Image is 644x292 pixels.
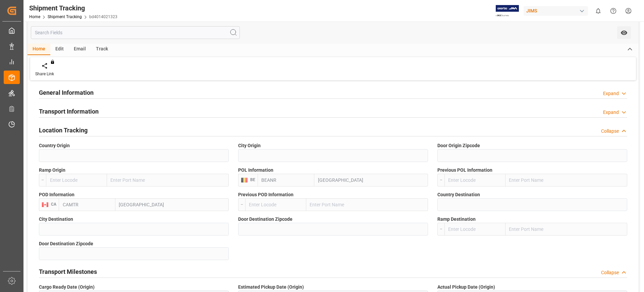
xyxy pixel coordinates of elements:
[591,3,606,18] button: show 0 new notifications
[39,216,73,223] span: City Destination
[505,174,627,186] input: Enter Port Name
[238,142,261,149] span: City Origin
[29,3,117,13] div: Shipment Tracking
[238,167,273,174] span: POL Information
[39,284,95,291] span: Cargo Ready Date (Origin)
[444,223,505,236] input: Enter Locode
[59,198,115,211] input: Enter Locode
[524,4,591,17] button: JIMS
[524,6,588,16] div: JIMS
[437,284,495,291] span: Actual Pickup Date (Origin)
[505,223,627,236] input: Enter Port Name
[437,191,480,198] span: Country Destination
[39,88,94,97] h2: General Information
[48,14,82,19] a: Shipment Tracking
[603,90,619,97] div: Expand
[39,167,65,174] span: Ramp Origin
[29,14,40,19] a: Home
[444,174,505,186] input: Enter Locode
[39,107,99,116] h2: Transport Information
[496,5,519,17] img: Exertis%20JAM%20-%20Email%20Logo.jpg_1722504956.jpg
[115,198,229,211] input: Enter Port Name
[238,191,293,198] span: Previous POD Information
[601,269,619,276] div: Collapse
[437,167,492,174] span: Previous POL Information
[306,198,428,211] input: Enter Port Name
[39,240,93,247] span: Door Destination Zipcode
[238,216,292,223] span: Door Destination Zipcode
[28,44,50,55] div: Home
[50,44,69,55] div: Edit
[46,174,107,186] input: Enter Locode
[107,174,229,186] input: Enter Port Name
[69,44,91,55] div: Email
[91,44,113,55] div: Track
[606,3,621,18] button: Help Center
[39,267,97,276] h2: Transport Milestones
[39,126,88,135] h2: Location Tracking
[437,142,480,149] span: Door Origin Zipcode
[601,128,619,135] div: Collapse
[617,26,631,39] button: open menu
[238,284,304,291] span: Estimated Pickup Date (Origin)
[39,142,70,149] span: Country Origin
[245,198,306,211] input: Enter Locode
[437,216,476,223] span: Ramp Destination
[603,109,619,116] div: Expand
[39,191,74,198] span: POD Information
[31,26,240,39] input: Search Fields
[314,174,428,186] input: Enter Port Name
[258,174,314,186] input: Enter Locode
